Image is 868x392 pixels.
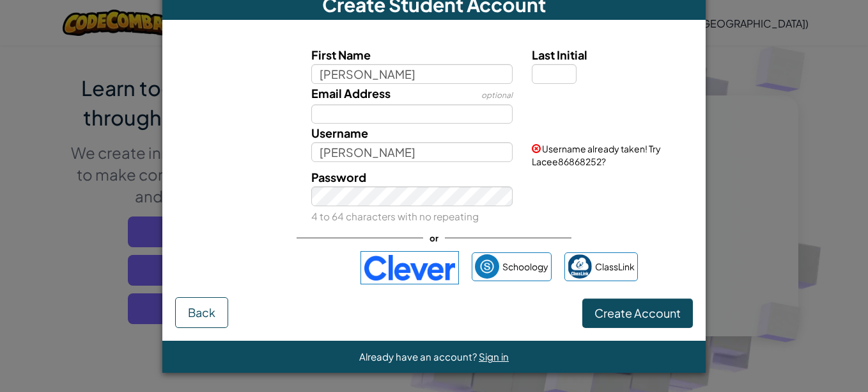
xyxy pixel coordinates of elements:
span: Already have an account? [359,350,479,363]
span: Username [311,126,368,140]
span: Email Address [311,86,391,101]
iframe: Sign in with Google Button [224,254,354,282]
span: Schoology [502,257,548,276]
span: Username already taken! Try Lacee86868252? [532,143,661,167]
img: clever-logo-blue.png [360,251,459,284]
span: Back [188,305,215,320]
img: schoology.png [475,254,499,279]
a: Sign in [479,350,509,363]
button: Create Account [582,298,693,328]
span: ClassLink [595,257,635,276]
span: or [423,229,445,247]
span: Last Initial [532,47,587,62]
span: Password [311,170,366,184]
span: optional [481,90,513,100]
span: First Name [311,47,371,62]
button: Back [175,297,228,328]
span: Create Account [594,306,681,320]
small: 4 to 64 characters with no repeating [311,210,479,222]
img: classlink-logo-small.png [568,254,592,279]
